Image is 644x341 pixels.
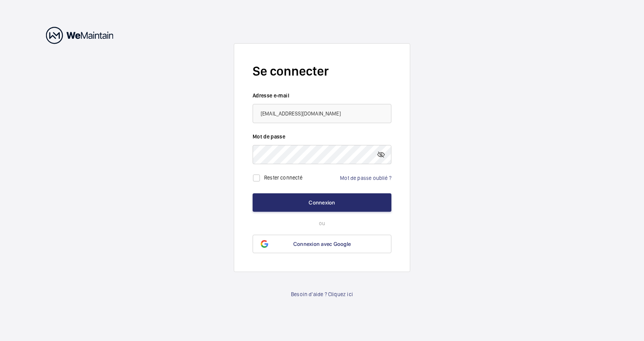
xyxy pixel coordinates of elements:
[253,104,391,123] input: Votre adresse e-mail
[340,175,391,181] a: Mot de passe oublié ?
[291,290,353,298] a: Besoin d'aide ? Cliquez ici
[253,62,391,80] h2: Se connecter
[264,174,302,180] label: Rester connecté
[253,133,391,140] label: Mot de passe
[253,92,391,99] label: Adresse e-mail
[293,241,351,247] span: Connexion avec Google
[253,193,391,212] button: Connexion
[253,219,391,227] p: ou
